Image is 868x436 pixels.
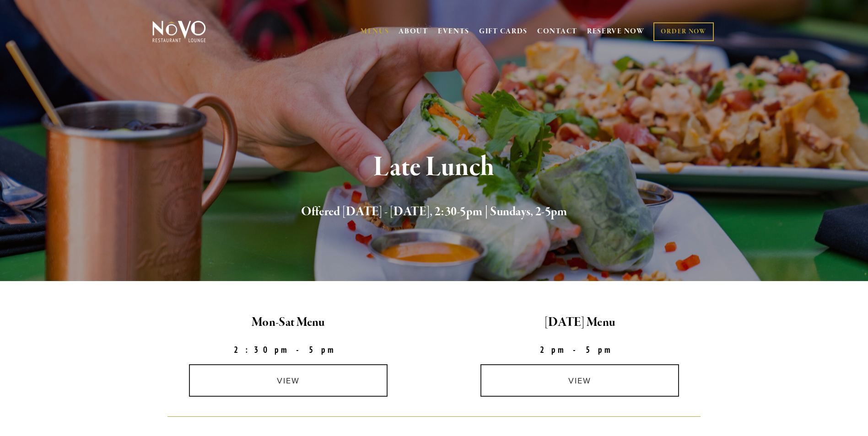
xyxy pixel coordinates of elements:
img: Novo Restaurant &amp; Lounge [151,20,208,43]
a: RESERVE NOW [587,23,645,40]
a: view [480,364,679,397]
a: EVENTS [438,27,469,36]
h2: Mon-Sat Menu [151,313,426,332]
h2: Offered [DATE] - [DATE], 2:30-5pm | Sundays, 2-5pm [167,202,701,222]
a: CONTACT [537,23,577,40]
a: MENUS [361,27,389,36]
a: ABOUT [399,27,428,36]
a: ORDER NOW [653,22,713,41]
a: view [189,364,388,397]
h2: [DATE] Menu [442,313,718,332]
strong: 2:30pm-5pm [234,344,343,355]
strong: 2pm-5pm [540,344,620,355]
a: GIFT CARDS [479,23,528,40]
h1: Late Lunch [167,153,701,182]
